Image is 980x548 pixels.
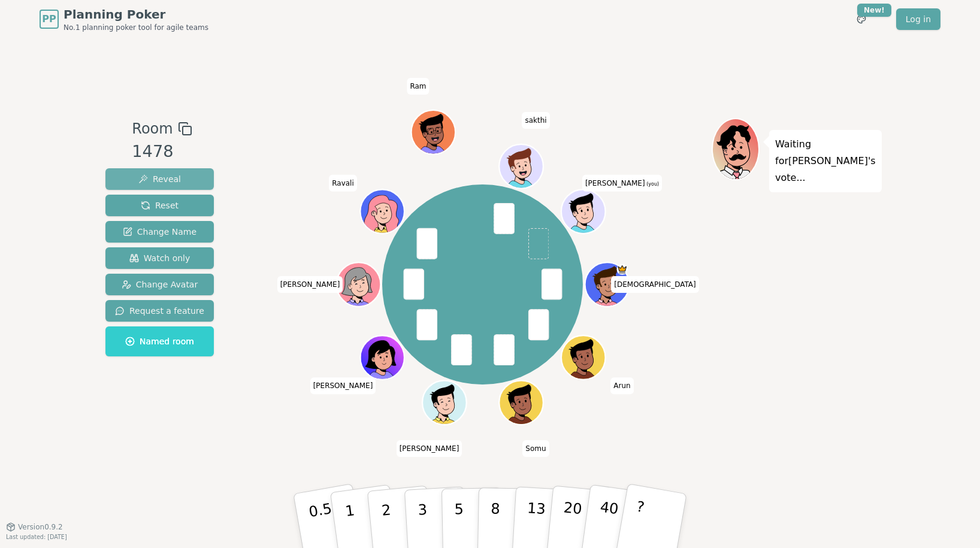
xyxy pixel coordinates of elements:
button: Named room [105,326,214,356]
span: (you) [645,181,660,186]
span: No.1 planning poker tool for agile teams [63,23,208,32]
button: Watch only [105,247,214,269]
button: Change Avatar [105,274,214,295]
button: Click to change your avatar [562,190,604,232]
button: Change Name [105,221,214,243]
span: Request a feature [115,305,204,317]
button: New! [851,8,872,30]
span: Click to change your name [522,440,549,456]
span: Click to change your name [329,174,357,191]
span: Click to change your name [582,174,662,191]
button: Reveal [105,168,214,190]
span: Version 0.9.2 [18,522,63,532]
span: Change Avatar [122,278,198,290]
span: Last updated: [DATE] [6,534,67,540]
span: Click to change your name [277,276,343,293]
button: Reset [105,195,214,216]
div: 1478 [132,140,192,164]
button: Request a feature [105,300,214,322]
a: PPPlanning PokerNo.1 planning poker tool for agile teams [40,6,208,32]
a: Log in [896,8,940,30]
span: Click to change your name [397,440,462,456]
span: Change Name [123,226,196,238]
span: Click to change your name [522,112,549,129]
span: Room [132,118,173,140]
span: Reveal [138,173,181,185]
div: New! [857,4,891,17]
p: Waiting for [PERSON_NAME] 's vote... [775,136,876,186]
span: Click to change your name [310,377,376,394]
button: Version0.9.2 [6,522,63,532]
span: Click to change your name [610,377,633,394]
span: Watch only [129,252,190,264]
span: PP [42,12,56,26]
span: Click to change your name [407,78,429,95]
span: Click to change your name [611,276,698,293]
span: Shiva is the host [616,264,627,274]
span: Named room [125,335,194,347]
span: Reset [141,199,179,211]
span: Planning Poker [63,6,208,23]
